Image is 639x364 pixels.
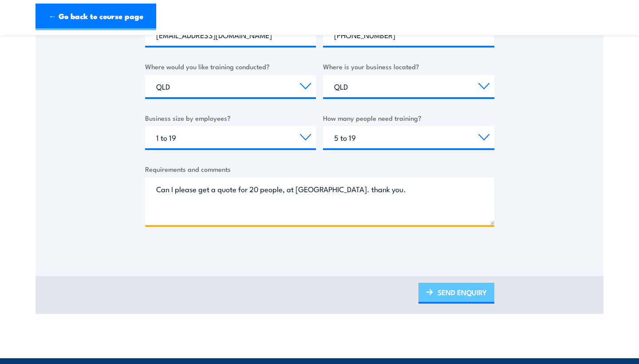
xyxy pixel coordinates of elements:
[145,164,494,174] label: Requirements and comments
[418,283,494,304] a: SEND ENQUIRY
[323,113,494,123] label: How many people need training?
[323,61,494,71] label: Where is your business located?
[145,113,316,123] label: Business size by employees?
[145,61,316,71] label: Where would you like training conducted?
[35,4,156,30] a: ← Go back to course page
